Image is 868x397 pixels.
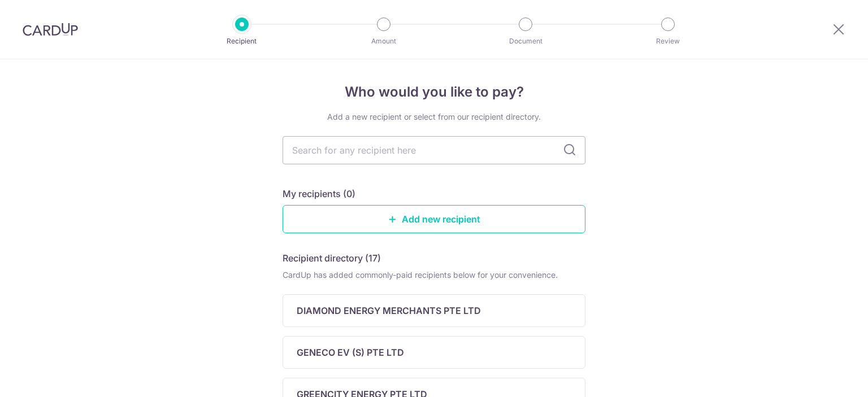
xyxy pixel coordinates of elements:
[283,269,585,281] div: CardUp has added commonly-paid recipients below for your convenience.
[283,187,355,200] h5: My recipients (0)
[342,36,426,47] p: Amount
[283,205,585,233] a: Add new recipient
[200,36,284,47] p: Recipient
[283,111,585,123] div: Add a new recipient or select from our recipient directory.
[283,251,381,265] h5: Recipient directory (17)
[23,23,78,36] img: CardUp
[283,82,585,102] h4: Who would you like to pay?
[283,136,585,164] input: Search for any recipient here
[626,36,710,47] p: Review
[297,304,481,317] p: DIAMOND ENERGY MERCHANTS PTE LTD
[297,346,404,359] p: GENECO EV (S) PTE LTD
[484,36,567,47] p: Document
